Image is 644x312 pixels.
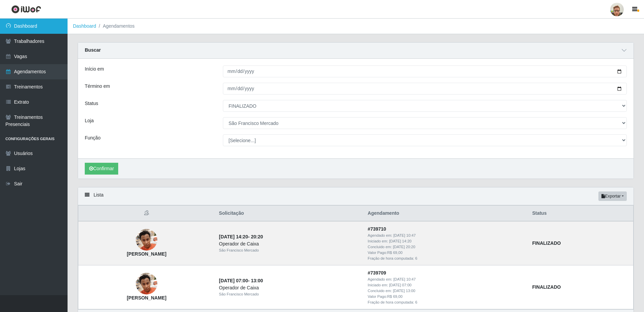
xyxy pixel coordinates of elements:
div: Fração de hora computada: 6 [368,256,524,261]
strong: - [219,278,263,283]
strong: # 739709 [368,270,386,276]
div: Iniciado em: [368,238,524,244]
div: São Francisco Mercado [219,291,359,297]
label: Término em [85,83,110,90]
div: Concluido em: [368,244,524,250]
time: [DATE] 13:00 [393,289,415,293]
strong: # 739710 [368,226,386,232]
input: 00/00/0000 [223,66,627,77]
div: Agendado em: [368,233,524,238]
img: Alessandro Paulo da Silva [136,226,157,254]
a: Dashboard [73,23,96,29]
nav: breadcrumb [68,19,644,34]
div: Lista [78,187,634,205]
time: [DATE] 14:20 [389,239,411,243]
div: Operador de Caixa [219,240,359,248]
div: São Francisco Mercado [219,248,359,253]
time: [DATE] 10:47 [393,233,416,237]
strong: Buscar [85,47,101,53]
time: [DATE] 10:47 [393,277,416,281]
img: Alessandro Paulo da Silva [136,269,157,298]
time: [DATE] 07:00 [389,283,411,287]
th: Agendamento [364,206,528,222]
strong: - [219,234,263,239]
strong: [PERSON_NAME] [127,251,166,257]
strong: FINALIZADO [532,284,561,290]
label: Status [85,100,98,107]
th: Status [528,206,634,222]
li: Agendamentos [96,23,135,30]
label: Início em [85,66,104,73]
input: 00/00/0000 [223,83,627,95]
div: Fração de hora computada: 6 [368,300,524,305]
time: [DATE] 14:20 [219,234,248,239]
label: Função [85,134,101,141]
button: Confirmar [85,163,118,175]
img: CoreUI Logo [11,5,41,14]
time: [DATE] 07:00 [219,278,248,283]
div: Iniciado em: [368,282,524,288]
time: 20:20 [251,234,263,239]
label: Loja [85,117,94,124]
div: Agendado em: [368,277,524,282]
time: 13:00 [251,278,263,283]
strong: [PERSON_NAME] [127,295,166,301]
button: Exportar [598,191,627,201]
th: Solicitação [215,206,363,222]
div: Valor Pago: R$ 69,00 [368,294,524,300]
div: Valor Pago: R$ 69,00 [368,250,524,256]
div: Operador de Caixa [219,284,359,291]
strong: FINALIZADO [532,240,561,246]
div: Concluido em: [368,288,524,294]
time: [DATE] 20:20 [393,245,415,249]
